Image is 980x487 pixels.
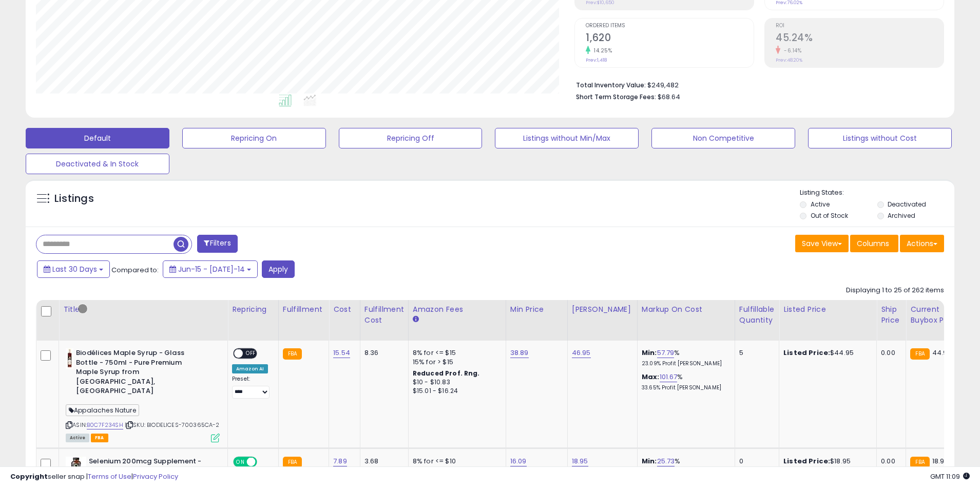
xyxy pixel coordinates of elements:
button: Filters [197,235,237,253]
a: 15.54 [333,348,350,358]
div: Amazon Fees [413,304,502,315]
small: Prev: 1,418 [586,57,607,63]
div: seller snap | | [10,472,178,482]
button: Save View [795,235,849,252]
b: Min: [642,456,657,466]
h5: Listings [54,192,94,206]
div: Title [63,304,223,315]
div: [PERSON_NAME] [572,304,633,315]
div: Min Price [510,304,563,315]
button: Repricing On [182,128,326,148]
p: 23.09% Profit [PERSON_NAME] [642,360,727,367]
div: $15.01 - $16.24 [413,387,498,396]
span: OFF [243,349,259,358]
button: Jun-15 - [DATE]-14 [163,260,258,278]
b: Min: [642,348,657,358]
div: 0.00 [881,348,898,358]
button: Listings without Min/Max [495,128,639,148]
span: Compared to: [111,265,159,275]
div: Markup on Cost [642,304,731,315]
span: FBA [91,434,108,442]
div: % [642,348,727,367]
span: Last 30 Days [52,264,97,274]
div: Ship Price [881,304,901,326]
a: 101.67 [660,372,678,382]
div: $44.95 [783,348,869,358]
div: ASIN: [66,348,220,441]
span: ROI [776,23,944,29]
a: 57.79 [657,348,675,358]
b: Biodélices Maple Syrup - Glass Bottle - 750ml - Pure Premium Maple Syrup from [GEOGRAPHIC_DATA], ... [76,348,201,399]
small: -6.14% [780,47,801,54]
span: 18.95 [932,456,949,466]
a: 25.73 [657,456,675,466]
span: Jun-15 - [DATE]-14 [178,264,245,274]
div: 15% for > $15 [413,358,498,367]
div: Current Buybox Price [910,304,963,326]
div: Amazon AI [232,364,268,373]
th: The percentage added to the cost of goods (COGS) that forms the calculator for Min & Max prices. [637,300,735,341]
a: 18.95 [572,456,588,466]
b: Reduced Prof. Rng. [413,369,480,378]
h2: 45.24% [776,32,944,46]
li: $249,482 [576,78,936,90]
label: Active [811,200,830,209]
h2: 1,620 [586,32,754,46]
label: Archived [888,211,915,220]
button: Actions [900,235,944,252]
button: Apply [262,260,295,278]
div: 8.36 [364,348,400,358]
b: Short Term Storage Fees: [576,92,656,101]
a: Terms of Use [88,472,131,481]
span: $68.64 [658,92,680,102]
div: Cost [333,304,356,315]
button: Repricing Off [339,128,483,148]
b: Listed Price: [783,348,830,358]
div: 8% for <= $15 [413,348,498,358]
div: $10 - $10.83 [413,378,498,387]
a: 7.89 [333,456,347,466]
button: Default [26,128,169,148]
a: Privacy Policy [133,472,178,481]
div: Preset: [232,376,271,399]
div: 5 [739,348,771,358]
button: Last 30 Days [37,260,110,278]
a: B0C7F234SH [87,421,123,429]
span: Appalaches Nature [66,404,139,416]
a: 16.09 [510,456,527,466]
small: FBA [910,348,929,360]
img: 31V1y9z6GSL._SL40_.jpg [66,348,73,369]
b: Listed Price: [783,456,830,466]
div: Fulfillment [283,304,324,315]
span: Columns [857,238,889,249]
button: Columns [850,235,898,252]
button: Deactivated & In Stock [26,154,169,174]
b: Total Inventory Value: [576,81,646,89]
p: 33.65% Profit [PERSON_NAME] [642,384,727,391]
span: All listings currently available for purchase on Amazon [66,434,89,442]
strong: Copyright [10,472,48,481]
label: Out of Stock [811,211,848,220]
button: Non Competitive [651,128,795,148]
small: Prev: 48.20% [776,57,802,63]
label: Deactivated [888,200,926,209]
div: Displaying 1 to 25 of 262 items [846,286,944,295]
span: Ordered Items [586,23,754,29]
small: FBA [283,348,302,360]
span: | SKU: BIODELICES-700365CA-2 [125,421,220,429]
p: Listing States: [800,188,954,198]
span: 44.95 [932,348,952,358]
button: Listings without Cost [808,128,952,148]
div: Fulfillable Quantity [739,304,775,326]
span: 2025-08-14 11:09 GMT [930,472,970,481]
small: Amazon Fees. [413,315,419,324]
b: Max: [642,372,660,382]
div: % [642,372,727,391]
div: Listed Price [783,304,872,315]
div: Fulfillment Cost [364,304,404,326]
div: Repricing [232,304,274,315]
a: 38.89 [510,348,529,358]
small: 14.25% [590,47,612,54]
a: 46.95 [572,348,591,358]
